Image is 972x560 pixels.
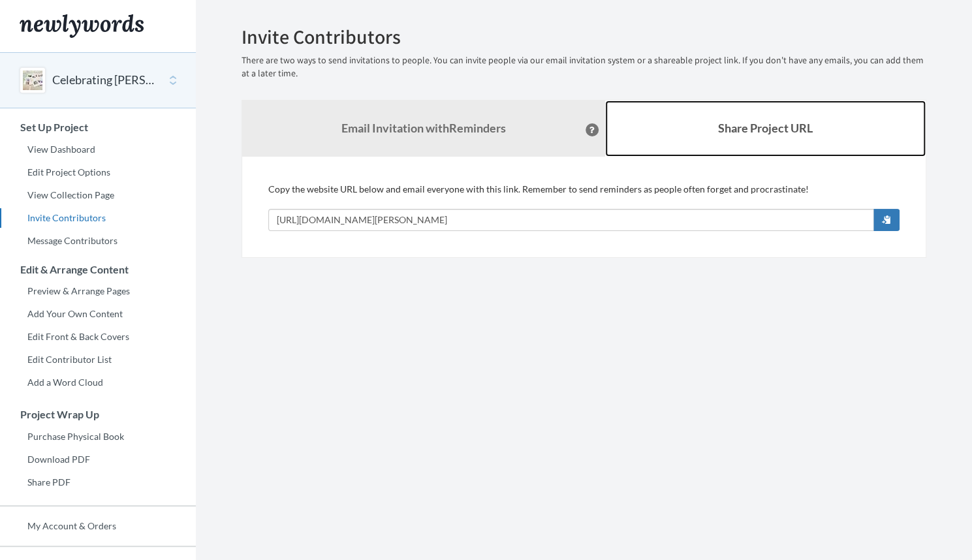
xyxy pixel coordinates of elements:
[20,14,144,38] img: Newlywords logo
[1,264,196,275] h3: Edit & Arrange Content
[1,121,196,133] h3: Set Up Project
[1,409,196,420] h3: Project Wrap Up
[268,183,900,231] div: Copy the website URL below and email everyone with this link. Remember to send reminders as peopl...
[341,121,506,135] strong: Email Invitation with Reminders
[242,26,926,48] h2: Invite Contributors
[718,121,813,135] b: Share Project URL
[52,72,158,89] button: Celebrating [PERSON_NAME]'s Impact
[26,9,73,21] span: Support
[242,54,926,80] p: There are two ways to send invitations to people. You can invite people via our email invitation ...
